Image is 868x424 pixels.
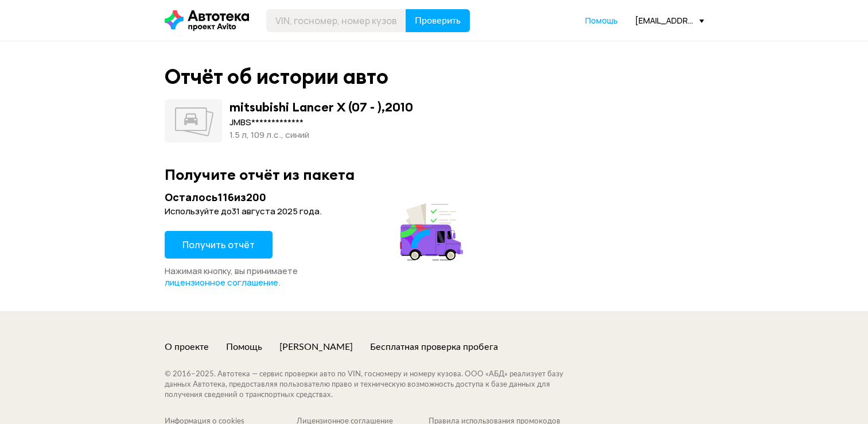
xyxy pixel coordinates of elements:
div: [EMAIL_ADDRESS][DOMAIN_NAME] [635,15,704,26]
a: Бесплатная проверка пробега [370,341,498,353]
span: Нажимая кнопку, вы принимаете . [165,265,298,288]
div: © 2016– 2025 . Автотека — сервис проверки авто по VIN, госномеру и номеру кузова. ООО «АБД» реали... [165,369,586,400]
a: Помощь [226,341,262,353]
a: лицензионное соглашение [165,277,278,288]
div: Получите отчёт из пакета [165,165,704,183]
span: Проверить [415,16,461,25]
a: Помощь [585,15,618,26]
div: 1.5 л, 109 л.c., синий [229,129,413,141]
div: Отчёт об истории авто [165,64,388,89]
a: О проекте [165,341,209,353]
a: [PERSON_NAME] [279,341,353,353]
button: Проверить [406,9,470,32]
button: Получить отчёт [165,231,273,259]
span: Получить отчёт [182,238,255,251]
div: mitsubishi Lancer X (07 - ) , 2010 [229,99,413,114]
input: VIN, госномер, номер кузова [266,9,406,32]
div: Осталось 116 из 200 [165,190,466,205]
div: Используйте до 31 августа 2025 года . [165,206,466,217]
